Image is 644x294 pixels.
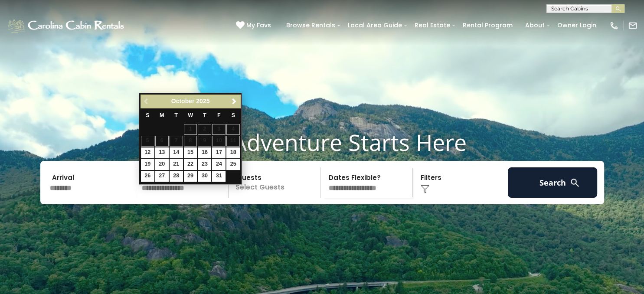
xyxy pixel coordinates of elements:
[198,159,211,170] a: 23
[170,171,183,182] a: 28
[198,171,211,182] a: 30
[212,159,226,170] a: 24
[155,171,169,182] a: 27
[232,112,235,118] span: Saturday
[203,112,206,118] span: Thursday
[155,147,169,158] a: 13
[184,147,197,158] a: 15
[226,147,240,158] a: 18
[170,159,183,170] a: 21
[171,98,195,105] span: October
[141,159,154,170] a: 19
[521,19,549,32] a: About
[569,177,580,188] img: search-regular-white.png
[174,112,178,118] span: Tuesday
[421,185,429,193] img: filter--v1.png
[282,19,340,32] a: Browse Rentals
[226,159,240,170] a: 25
[141,171,154,182] a: 26
[212,171,226,182] a: 31
[146,112,149,118] span: Sunday
[196,98,209,105] span: 2025
[628,21,637,30] img: mail-regular-white.png
[236,21,273,30] a: My Favs
[198,147,211,158] a: 16
[188,112,193,118] span: Wednesday
[343,19,406,32] a: Local Area Guide
[553,19,601,32] a: Owner Login
[410,19,454,32] a: Real Estate
[231,167,320,198] p: Select Guests
[155,159,169,170] a: 20
[231,98,238,105] span: Next
[7,17,127,34] img: White-1-1-2.png
[184,171,197,182] a: 29
[160,112,164,118] span: Monday
[170,147,183,158] a: 14
[184,159,197,170] a: 22
[217,112,221,118] span: Friday
[508,167,598,198] button: Search
[246,21,271,30] span: My Favs
[212,147,226,158] a: 17
[7,129,637,156] h1: Your Adventure Starts Here
[141,147,154,158] a: 12
[229,96,239,107] a: Next
[609,21,619,30] img: phone-regular-white.png
[458,19,517,32] a: Rental Program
